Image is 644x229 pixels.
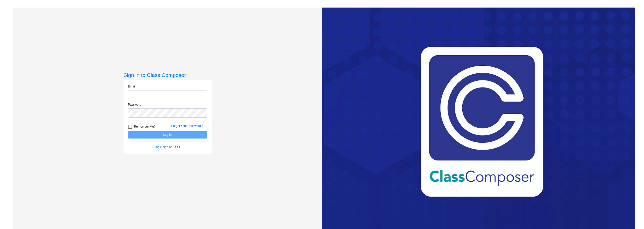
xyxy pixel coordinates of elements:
[124,72,212,78] h3: Sign in to Class Composer
[171,124,203,128] a: Forgot Your Password?
[134,124,156,130] span: Remember Me?
[128,131,207,139] button: Log In
[128,84,136,89] label: Email
[153,145,181,149] a: Single sign on - SSO
[128,102,141,107] label: Password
